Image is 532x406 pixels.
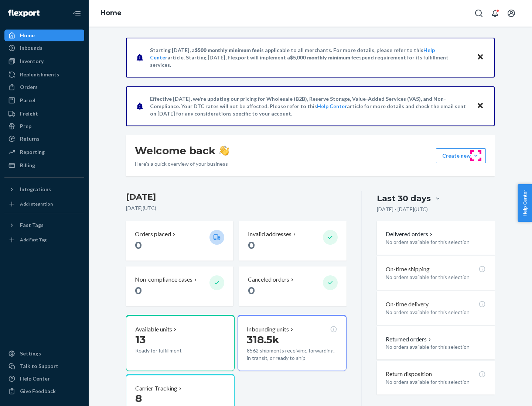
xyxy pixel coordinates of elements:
[135,333,146,346] span: 13
[20,148,45,156] div: Reporting
[386,238,486,246] p: No orders available for this selection
[386,343,486,351] p: No orders available for this selection
[4,219,84,231] button: Fast Tags
[135,347,204,354] p: Ready for fulfillment
[150,47,470,69] p: Starting [DATE], a is applicable to all merchants. For more details, please refer to this article...
[386,335,433,344] button: Returned orders
[4,373,84,385] a: Help Center
[135,275,192,284] p: Non-compliance cases
[126,204,347,212] p: [DATE] ( UTC )
[195,47,260,53] span: $500 monthly minimum fee
[4,30,84,41] a: Home
[20,237,47,243] div: Add Fast Tag
[150,95,470,117] p: Effective [DATE], we're updating our pricing for Wholesale (B2B), Reserve Storage, Value-Added Se...
[238,315,346,371] button: Inbounding units318.5k8562 shipments receiving, forwarding, in transit, or ready to ship
[135,160,229,168] p: Here’s a quick overview of your business
[20,44,42,52] div: Inbounds
[239,266,346,306] button: Canceled orders 0
[20,388,56,395] div: Give Feedback
[4,183,84,195] button: Integrations
[135,392,142,405] span: 8
[247,347,337,362] p: 8562 shipments receiving, forwarding, in transit, or ready to ship
[20,97,35,104] div: Parcel
[219,145,229,156] img: hand-wave emoji
[20,350,41,357] div: Settings
[135,384,177,393] p: Carrier Tracking
[248,239,255,251] span: 0
[69,6,84,21] button: Close Navigation
[135,144,229,157] h1: Welcome back
[4,133,84,145] a: Returns
[20,221,44,229] div: Fast Tags
[20,123,31,130] div: Prep
[4,120,84,132] a: Prep
[386,309,486,316] p: No orders available for this selection
[135,284,142,297] span: 0
[247,333,279,346] span: 318.5k
[4,234,84,246] a: Add Fast Tag
[386,300,429,309] p: On-time delivery
[518,184,532,222] button: Help Center
[386,265,430,273] p: On-time shipping
[239,221,346,261] button: Invalid addresses 0
[4,198,84,210] a: Add Integration
[248,230,291,238] p: Invalid addresses
[20,186,51,193] div: Integrations
[386,230,434,238] button: Delivered orders
[247,325,289,334] p: Inbounding units
[386,370,432,378] p: Return disposition
[436,148,486,163] button: Create new
[4,81,84,93] a: Orders
[20,110,38,117] div: Freight
[20,362,58,370] div: Talk to Support
[4,146,84,158] a: Reporting
[4,348,84,359] a: Settings
[20,32,35,39] div: Home
[135,239,142,251] span: 0
[20,162,35,169] div: Billing
[4,159,84,171] a: Billing
[4,108,84,120] a: Freight
[248,275,289,284] p: Canceled orders
[126,266,233,306] button: Non-compliance cases 0
[20,71,59,78] div: Replenishments
[386,378,486,386] p: No orders available for this selection
[126,221,233,261] button: Orders placed 0
[126,315,235,371] button: Available units13Ready for fulfillment
[504,6,519,21] button: Open account menu
[4,42,84,54] a: Inbounds
[20,375,50,382] div: Help Center
[377,206,428,213] p: [DATE] - [DATE] ( UTC )
[488,6,502,21] button: Open notifications
[248,284,255,297] span: 0
[377,193,431,204] div: Last 30 days
[386,273,486,281] p: No orders available for this selection
[475,52,485,63] button: Close
[4,69,84,80] a: Replenishments
[471,6,486,21] button: Open Search Box
[4,94,84,106] a: Parcel
[126,191,347,203] h3: [DATE]
[4,385,84,397] button: Give Feedback
[20,135,40,142] div: Returns
[100,9,122,17] a: Home
[475,101,485,111] button: Close
[20,83,38,91] div: Orders
[4,55,84,67] a: Inventory
[4,360,84,372] a: Talk to Support
[135,325,172,334] p: Available units
[8,10,40,17] img: Flexport logo
[135,230,171,238] p: Orders placed
[317,103,347,109] a: Help Center
[95,3,127,24] ol: breadcrumbs
[290,54,359,61] span: $5,000 monthly minimum fee
[20,201,53,207] div: Add Integration
[20,58,44,65] div: Inventory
